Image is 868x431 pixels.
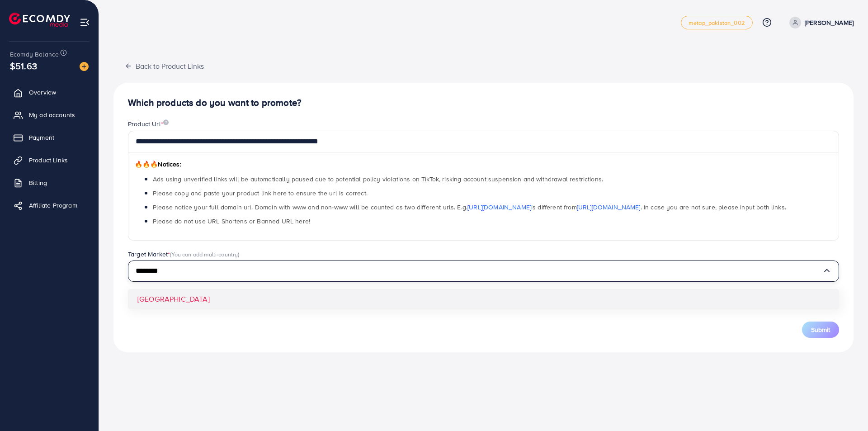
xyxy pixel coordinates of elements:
[7,174,92,192] a: Billing
[802,322,839,338] button: Submit
[29,156,68,165] span: Product Links
[128,289,839,309] li: [GEOGRAPHIC_DATA]
[153,175,603,184] span: Ads using unverified links will be automatically paused due to potential policy violations on Tik...
[577,203,641,212] a: [URL][DOMAIN_NAME]
[128,260,839,282] div: Search for option
[7,196,92,214] a: Affiliate Program
[29,178,47,187] span: Billing
[10,59,37,72] span: $51.63
[786,17,854,28] a: [PERSON_NAME]
[7,151,92,169] a: Product Links
[7,83,92,101] a: Overview
[128,119,169,128] label: Product Url
[113,56,215,76] button: Back to Product Links
[7,106,92,124] a: My ad accounts
[689,20,745,26] span: metap_pakistan_002
[163,119,169,125] img: image
[135,160,181,169] span: Notices:
[29,88,56,97] span: Overview
[805,17,854,28] p: [PERSON_NAME]
[153,189,368,198] span: Please copy and paste your product link here to ensure the url is correct.
[153,217,310,226] span: Please do not use URL Shortens or Banned URL here!
[10,50,59,59] span: Ecomdy Balance
[811,325,830,334] span: Submit
[681,16,753,29] a: metap_pakistan_002
[170,250,239,258] span: (You can add multi-country)
[29,201,77,210] span: Affiliate Program
[29,133,54,142] span: Payment
[80,17,90,28] img: menu
[80,62,89,71] img: image
[7,128,92,147] a: Payment
[128,250,240,259] label: Target Market
[135,160,158,169] span: 🔥🔥🔥
[136,264,822,278] input: Search for option
[9,13,70,27] img: logo
[153,203,786,212] span: Please notice your full domain url. Domain with www and non-www will be counted as two different ...
[830,390,861,424] iframe: Chat
[467,203,531,212] a: [URL][DOMAIN_NAME]
[29,110,75,119] span: My ad accounts
[128,97,839,109] h4: Which products do you want to promote?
